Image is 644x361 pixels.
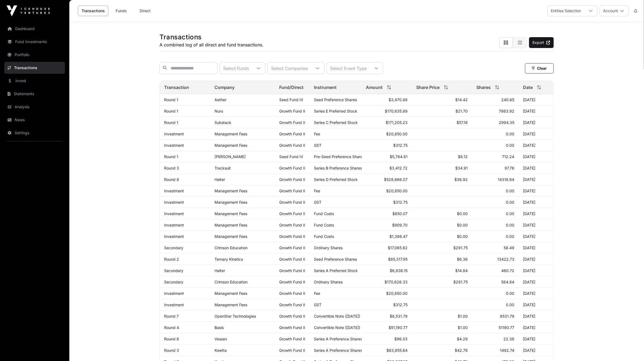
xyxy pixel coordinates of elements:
[268,63,311,74] div: Select Companies
[362,254,412,265] td: $85,317.95
[314,325,360,330] span: Convertible Note ([DATE])
[214,257,243,261] a: Ternary Kinetics
[519,162,554,174] td: [DATE]
[214,223,271,227] p: Management Fees
[519,128,554,140] td: [DATE]
[279,143,305,148] a: Growth Fund II
[458,325,468,330] span: $1.00
[362,231,412,242] td: $1,386.47
[4,88,65,100] a: Statements
[279,132,305,136] a: Growth Fund II
[279,291,305,296] a: Growth Fund II
[362,94,412,106] td: $3,470.88
[519,174,554,185] td: [DATE]
[502,97,515,102] span: 240.65
[4,114,65,126] a: News
[164,166,179,170] a: Round 3
[458,314,468,318] span: $1.00
[366,84,383,91] span: Amount
[214,97,226,102] a: Aether
[506,200,515,205] span: 0.00
[506,143,515,148] span: 0.00
[523,84,533,91] span: Date
[362,242,412,254] td: $17,065.62
[279,257,305,261] a: Growth Fund II
[134,6,156,16] a: Direct
[214,291,271,296] p: Management Fees
[164,291,184,296] a: Investment
[519,345,554,356] td: [DATE]
[4,23,65,35] a: Dashboard
[164,211,184,216] a: Investment
[506,211,515,216] span: 0.00
[4,127,65,139] a: Settings
[164,223,184,227] a: Investment
[164,200,184,205] a: Investment
[500,314,515,318] span: 8531.79
[504,245,515,250] span: 58.49
[164,189,184,193] a: Investment
[4,62,65,74] a: Transactions
[506,189,515,193] span: 0.00
[279,325,305,330] a: Growth Fund II
[362,106,412,117] td: $170,635.89
[279,177,305,182] a: Growth Fund II
[279,280,305,284] a: Growth Fund II
[164,84,189,91] span: Transaction
[164,280,183,284] a: Secondary
[279,97,304,102] a: Seed Fund IV
[279,84,304,91] span: Fund/Direct
[600,5,629,16] button: Account
[279,245,305,250] a: Growth Fund II
[314,302,322,307] span: GST
[314,166,362,170] span: Series B Preference Shares
[617,335,644,361] iframe: Chat Widget
[362,151,412,162] td: $5,784.81
[314,177,358,182] span: Series D Preferred Stock
[362,288,412,299] td: $20,850.00
[279,200,305,205] a: Growth Fund II
[506,302,515,307] span: 0.00
[362,197,412,208] td: $312.75
[519,242,554,254] td: [DATE]
[314,337,363,341] span: Series A Preference Shares
[519,140,554,151] td: [DATE]
[362,128,412,140] td: $20,850.00
[214,200,271,205] p: Management Fees
[214,314,256,318] a: OpenStar Technologies
[214,234,271,239] p: Management Fees
[314,132,320,136] span: Fee
[214,268,225,273] a: Halter
[500,348,515,353] span: 1492.74
[499,120,515,125] span: 2994.35
[214,132,271,136] p: Management Fees
[164,97,178,102] a: Round 1
[362,162,412,174] td: $3,412.72
[519,311,554,322] td: [DATE]
[314,234,334,239] span: Fund Costs
[362,185,412,197] td: $20,850.00
[362,311,412,322] td: $8,531.79
[164,337,179,341] a: Round 8
[502,154,515,159] span: 712.24
[362,322,412,333] td: $51,190.77
[458,154,468,159] span: $8.12
[279,154,304,159] a: Seed Fund IV
[279,337,305,341] a: Growth Fund II
[214,337,227,341] a: Vessev
[454,245,468,250] span: $291.75
[279,120,305,125] a: Growth Fund II
[506,223,515,227] span: 0.00
[314,189,320,193] span: Fee
[502,280,515,284] span: 584.84
[457,337,468,341] span: $4.29
[362,333,412,345] td: $96.03
[314,245,343,250] span: Ordinary Shares
[455,348,468,353] span: $42.78
[214,189,271,193] p: Management Fees
[164,109,178,113] a: Round 1
[314,257,357,261] span: Seed Preference Shares
[214,348,227,353] a: Kwetta
[498,177,515,182] span: 14318.64
[78,6,108,16] a: Transactions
